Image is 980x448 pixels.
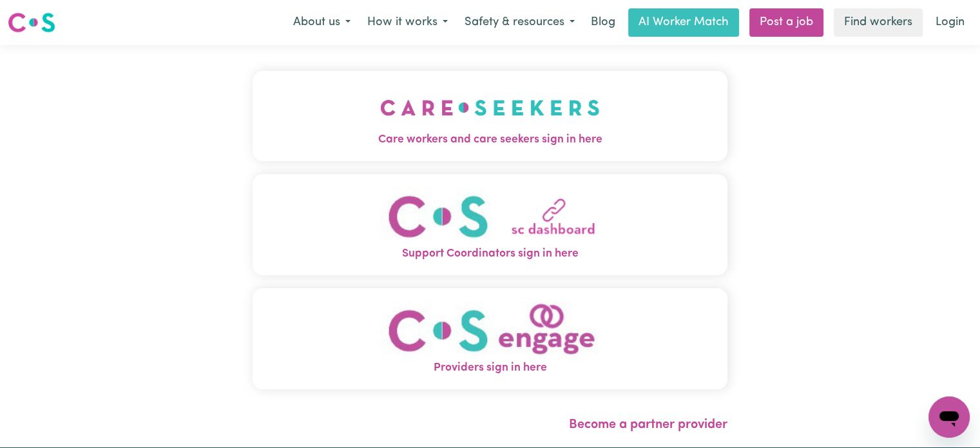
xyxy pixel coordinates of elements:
[253,360,727,376] span: Providers sign in here
[928,8,972,37] a: Login
[253,71,727,161] button: Care workers and care seekers sign in here
[628,8,739,37] a: AI Worker Match
[569,418,727,431] a: Become a partner provider
[8,8,55,37] a: Careseekers logo
[253,246,727,262] span: Support Coordinators sign in here
[285,9,359,36] button: About us
[928,396,970,438] iframe: Button to launch messaging window
[359,9,456,36] button: How it works
[583,8,623,37] a: Blog
[253,174,727,275] button: Support Coordinators sign in here
[8,11,55,34] img: Careseekers logo
[834,8,923,37] a: Find workers
[456,9,583,36] button: Safety & resources
[749,8,823,37] a: Post a job
[253,131,727,148] span: Care workers and care seekers sign in here
[253,288,727,389] button: Providers sign in here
